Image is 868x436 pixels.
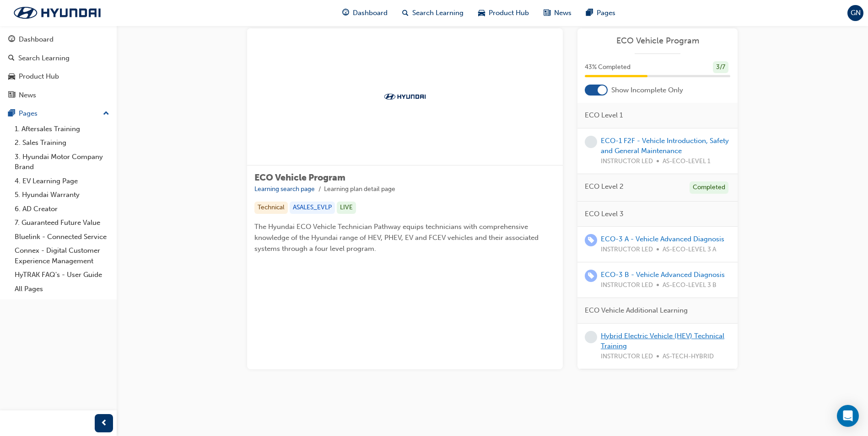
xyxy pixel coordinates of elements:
a: All Pages [11,282,113,296]
a: 3. Hyundai Motor Company Brand [11,150,113,174]
span: pages-icon [586,7,593,19]
span: prev-icon [101,418,108,429]
div: Product Hub [19,71,59,82]
span: learningRecordVerb_ENROLL-icon [585,234,597,246]
a: 5. Hyundai Warranty [11,188,113,202]
span: Search Learning [412,8,464,18]
span: guage-icon [342,7,349,19]
div: News [19,90,36,101]
span: news-icon [8,91,15,100]
div: Dashboard [19,34,54,45]
span: car-icon [478,7,485,19]
img: Trak [5,3,110,22]
a: news-iconNews [536,4,579,22]
a: pages-iconPages [579,4,623,22]
a: search-iconSearch Learning [395,4,471,22]
span: Product Hub [489,8,529,18]
a: 4. EV Learning Page [11,174,113,188]
span: Show Incomplete Only [611,85,683,96]
span: search-icon [8,54,15,63]
a: Product Hub [4,68,113,85]
a: guage-iconDashboard [335,4,395,22]
a: 1. Aftersales Training [11,122,113,136]
span: INSTRUCTOR LED [601,245,653,255]
div: Pages [19,108,38,119]
span: search-icon [402,7,409,19]
a: Hybrid Electric Vehicle (HEV) Technical Training [601,332,724,351]
span: AS-ECO-LEVEL 3 B [663,280,717,291]
span: pages-icon [8,110,15,118]
a: 6. AD Creator [11,202,113,216]
img: Trak [380,92,430,101]
span: 43 % Completed [585,62,631,73]
span: AS-ECO-LEVEL 3 A [663,245,716,255]
a: 2. Sales Training [11,136,113,150]
span: The Hyundai ECO Vehicle Technician Pathway equips technicians with comprehensive knowledge of the... [254,223,540,253]
a: Search Learning [4,50,113,67]
span: GN [851,8,861,18]
span: INSTRUCTOR LED [601,156,653,167]
a: ECO-3 A - Vehicle Advanced Diagnosis [601,235,724,243]
div: ASALES_EVLP [290,202,335,214]
span: guage-icon [8,36,15,44]
a: ECO-1 F2F - Vehicle Introduction, Safety and General Maintenance [601,137,729,155]
div: LIVE [337,202,356,214]
a: car-iconProduct Hub [471,4,536,22]
span: Dashboard [353,8,388,18]
a: ECO-3 B - Vehicle Advanced Diagnosis [601,271,725,279]
span: ECO Level 3 [585,209,624,219]
li: Learning plan detail page [324,184,395,195]
span: learningRecordVerb_ENROLL-icon [585,270,597,282]
div: Technical [254,202,288,214]
span: car-icon [8,73,15,81]
span: learningRecordVerb_NONE-icon [585,331,597,343]
span: ECO Vehicle Program [254,172,345,183]
div: Completed [690,181,728,194]
button: Pages [4,105,113,122]
span: ECO Level 2 [585,181,624,192]
a: News [4,87,113,104]
a: Learning search page [254,185,315,193]
button: GN [847,5,863,21]
span: up-icon [103,108,109,120]
span: INSTRUCTOR LED [601,280,653,291]
div: 3 / 7 [713,61,728,74]
a: ECO Vehicle Program [585,36,730,46]
span: news-icon [544,7,550,19]
a: HyTRAK FAQ's - User Guide [11,268,113,282]
a: Dashboard [4,31,113,48]
span: AS-TECH-HYBRID [663,351,714,362]
div: Open Intercom Messenger [837,405,859,427]
a: Bluelink - Connected Service [11,230,113,244]
div: Search Learning [18,53,70,64]
span: ECO Level 1 [585,110,623,121]
span: News [554,8,571,18]
button: DashboardSearch LearningProduct HubNews [4,29,113,105]
a: Connex - Digital Customer Experience Management [11,244,113,268]
span: AS-ECO-LEVEL 1 [663,156,711,167]
span: ECO Vehicle Additional Learning [585,305,688,316]
span: learningRecordVerb_NONE-icon [585,136,597,148]
a: 7. Guaranteed Future Value [11,216,113,230]
span: Pages [597,8,615,18]
span: INSTRUCTOR LED [601,351,653,362]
